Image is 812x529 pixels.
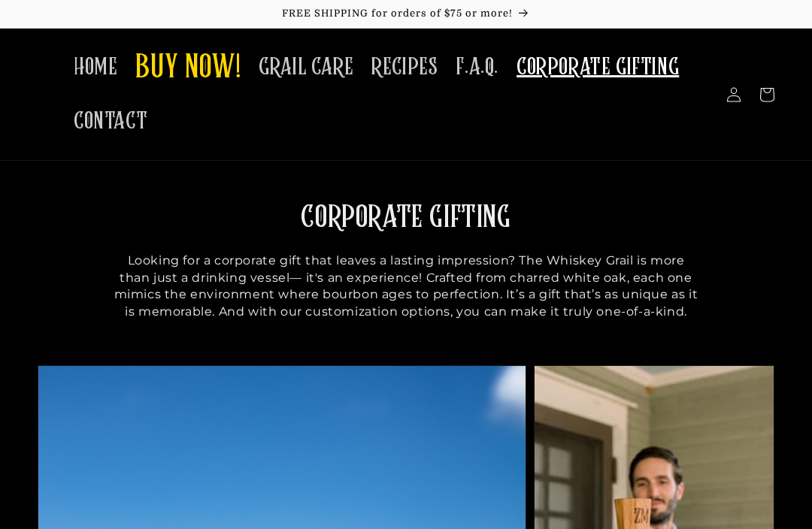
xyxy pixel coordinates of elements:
[65,44,126,91] a: HOME
[15,8,797,20] p: FREE SHIPPING for orders of $75 or more!
[362,44,447,91] a: RECIPES
[447,44,507,91] a: F.A.Q.
[517,53,679,82] span: CORPORATE GIFTING
[74,53,117,82] span: HOME
[65,98,156,145] a: CONTACT
[74,107,147,136] span: CONTACT
[135,48,241,89] span: BUY NOW!
[250,44,362,91] a: GRAIL CARE
[113,198,699,237] h2: CORPORATE GIFTING
[126,39,250,98] a: BUY NOW!
[113,252,699,320] p: Looking for a corporate gift that leaves a lasting impression? The Whiskey Grail is more than jus...
[507,44,688,91] a: CORPORATE GIFTING
[371,53,438,82] span: RECIPES
[456,53,498,82] span: F.A.Q.
[259,53,353,82] span: GRAIL CARE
